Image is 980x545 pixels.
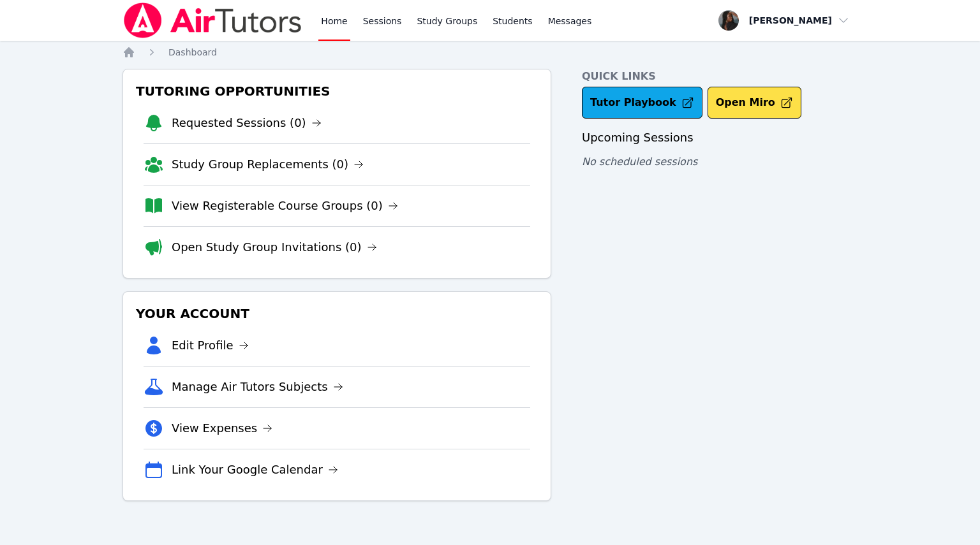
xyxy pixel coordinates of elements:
[172,378,343,396] a: Manage Air Tutors Subjects
[548,15,592,27] span: Messages
[708,87,801,119] button: Open Miro
[582,129,857,147] h3: Upcoming Sessions
[172,419,272,437] a: View Expenses
[172,461,338,479] a: Link Your Google Calendar
[133,302,540,325] h3: Your Account
[582,87,702,119] a: Tutor Playbook
[172,197,398,215] a: View Registerable Course Groups (0)
[122,46,857,59] nav: Breadcrumb
[122,3,303,38] img: Air Tutors
[582,69,857,84] h4: Quick Links
[133,80,540,103] h3: Tutoring Opportunities
[172,114,322,132] a: Requested Sessions (0)
[172,238,377,256] a: Open Study Group Invitations (0)
[172,156,364,173] a: Study Group Replacements (0)
[168,46,217,59] a: Dashboard
[582,156,697,168] span: No scheduled sessions
[172,337,249,354] a: Edit Profile
[168,47,217,57] span: Dashboard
